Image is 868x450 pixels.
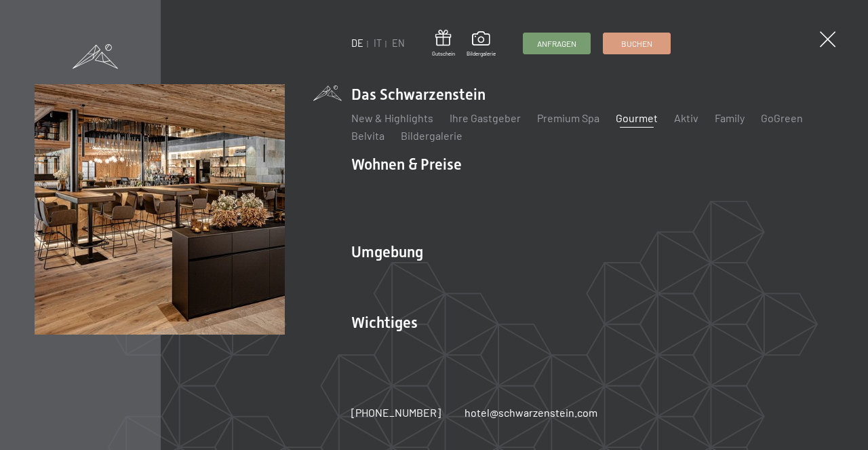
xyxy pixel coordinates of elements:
[761,111,803,124] a: GoGreen
[467,31,496,57] a: Bildergalerie
[351,406,441,419] span: [PHONE_NUMBER]
[604,33,670,54] a: Buchen
[524,33,590,54] a: Anfragen
[351,37,363,49] a: DE
[392,37,405,49] a: EN
[351,111,433,124] a: New & Highlights
[715,111,745,124] a: Family
[432,30,455,58] a: Gutschein
[467,50,496,58] span: Bildergalerie
[351,405,441,420] a: [PHONE_NUMBER]
[537,111,599,124] a: Premium Spa
[616,111,658,124] a: Gourmet
[401,129,462,142] a: Bildergalerie
[465,405,597,420] a: hotel@schwarzenstein.com
[450,111,521,124] a: Ihre Gastgeber
[621,38,652,50] span: Buchen
[674,111,698,124] a: Aktiv
[432,50,455,58] span: Gutschein
[537,38,576,50] span: Anfragen
[374,37,382,49] a: IT
[351,129,384,142] a: Belvita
